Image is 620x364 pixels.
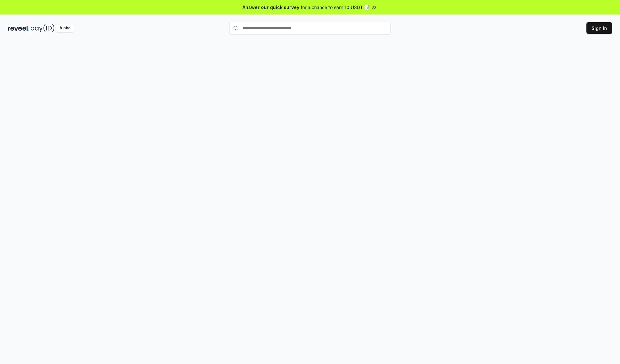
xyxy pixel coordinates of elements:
span: Answer our quick survey [243,4,299,11]
button: Sign In [586,22,612,34]
span: for a chance to earn 10 USDT 📝 [301,4,370,11]
div: Alpha [56,24,74,32]
img: reveel_dark [8,24,29,32]
img: pay_id [31,24,55,32]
